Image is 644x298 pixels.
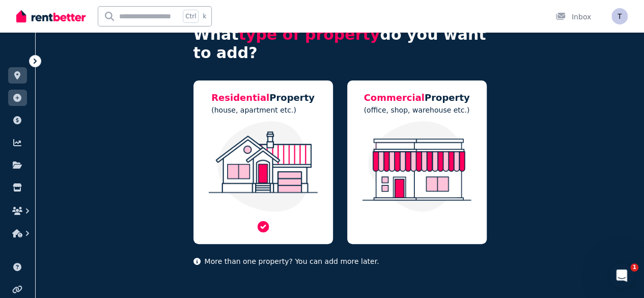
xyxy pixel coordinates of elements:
[363,105,469,115] p: (office, shop, warehouse etc.)
[363,92,424,103] span: Commercial
[357,121,477,212] img: Commercial Property
[183,10,199,23] span: Ctrl
[211,92,269,103] span: Residential
[204,121,323,212] img: Residential Property
[211,91,315,105] h5: Property
[609,263,634,288] iframe: Intercom live chat
[203,12,206,20] span: k
[555,12,591,22] div: Inbox
[363,91,469,105] h5: Property
[630,263,638,272] span: 1
[611,8,628,24] img: Tarisai
[193,256,487,266] p: More than one property? You can add more later.
[16,9,86,24] img: RentBetter
[211,105,315,115] p: (house, apartment etc.)
[239,25,380,43] span: type of property
[193,25,487,62] h4: What do you want to add?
